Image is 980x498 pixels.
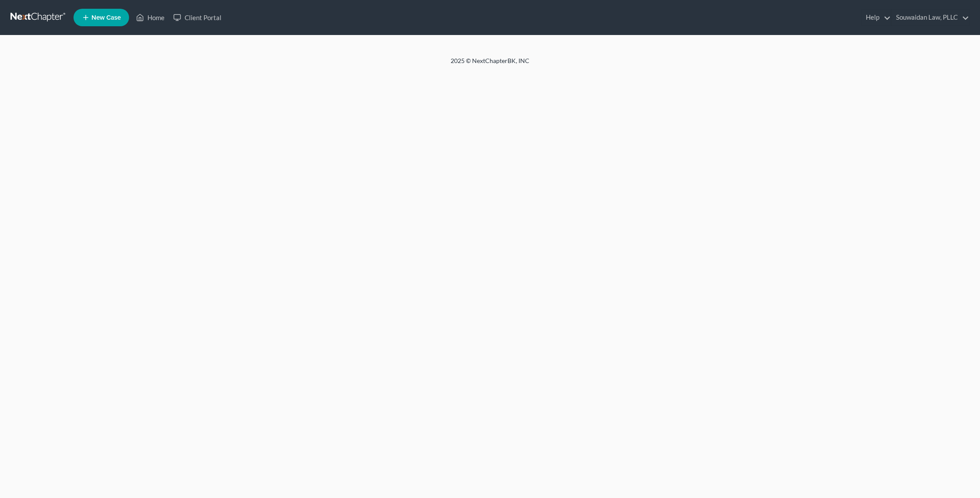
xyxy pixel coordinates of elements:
[241,56,739,72] div: 2025 © NextChapterBK, INC
[169,10,226,25] a: Client Portal
[861,10,891,25] a: Help
[73,9,129,26] new-legal-case-button: New Case
[132,10,169,25] a: Home
[892,10,969,25] a: Souwaidan Law, PLLC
